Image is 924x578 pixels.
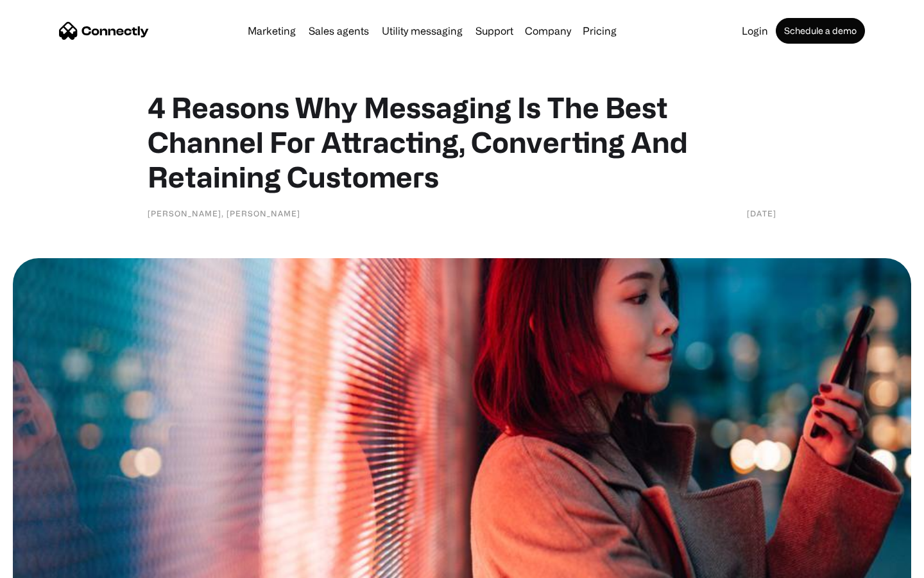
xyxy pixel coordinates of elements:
ul: Language list [26,556,77,574]
a: Pricing [577,26,622,36]
a: Utility messaging [377,26,468,36]
aside: Language selected: English [13,556,77,574]
a: Schedule a demo [776,18,865,44]
h1: 4 Reasons Why Messaging Is The Best Channel For Attracting, Converting And Retaining Customers [148,90,776,194]
a: Support [470,26,518,36]
a: Login [737,26,773,36]
a: Marketing [243,26,301,36]
div: [PERSON_NAME], [PERSON_NAME] [148,207,300,220]
div: Company [525,22,571,40]
a: Sales agents [304,26,374,36]
div: [DATE] [747,207,776,220]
